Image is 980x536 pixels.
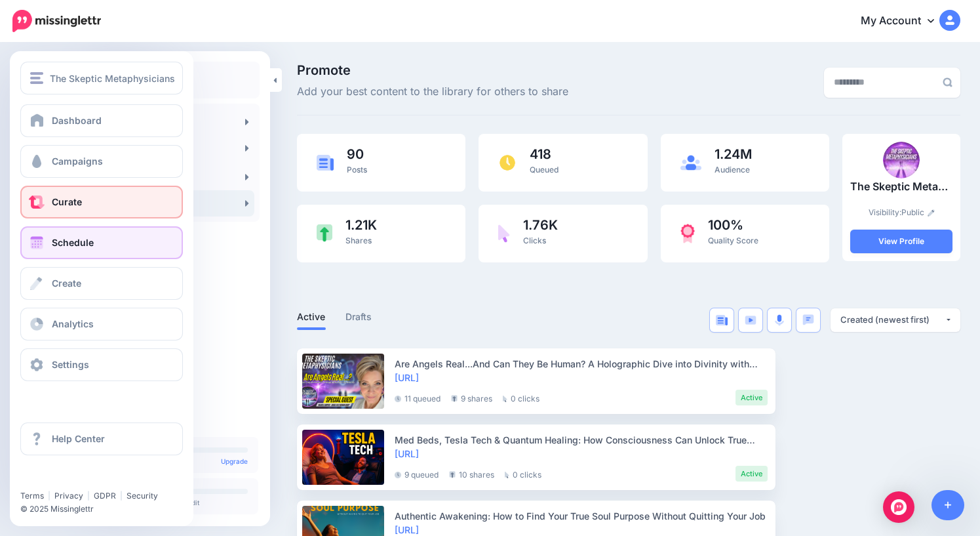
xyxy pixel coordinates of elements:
a: Settings [20,348,183,381]
a: Schedule [20,226,183,259]
img: microphone.png [775,314,784,326]
span: | [87,491,90,501]
img: clock.png [498,154,517,172]
li: 9 shares [451,390,492,405]
a: Drafts [345,309,372,325]
button: The Skeptic Metaphysicians [20,62,183,94]
a: Terms [20,491,44,501]
img: search-grey-6.png [943,77,952,87]
button: Created (newest first) [831,308,960,332]
p: The Skeptic Metaphysicians [850,178,952,196]
img: pointer-grey.png [503,396,507,402]
span: Dashboard [52,115,102,126]
img: share-grey.png [449,471,456,478]
a: Active [297,309,326,325]
img: 398694559_755142363325592_1851666557881600205_n-bsa141941_thumb.jpg [883,142,920,178]
span: Quality Score [708,236,758,245]
span: Audience [715,165,750,175]
img: Missinglettr [12,10,101,32]
span: 1.24M [715,148,752,161]
span: 100% [708,218,758,232]
a: Dashboard [20,104,183,137]
div: Created (newest first) [840,314,945,326]
img: article-blue.png [716,315,728,325]
div: Are Angels Real...And Can They Be Human? A Holographic Dive into Divinity with [PERSON_NAME] [395,357,768,371]
div: Med Beds, Tesla Tech & Quantum Healing: How Consciousness Can Unlock True Wellness [395,433,768,447]
span: 90 [347,148,367,161]
li: Active [735,390,768,405]
span: Posts [347,165,367,175]
div: Open Intercom Messenger [883,491,914,523]
a: Help Center [20,423,183,455]
img: share-grey.png [451,395,458,402]
img: prize-red.png [680,224,695,243]
li: 0 clicks [503,390,539,405]
a: [URL] [395,448,419,459]
img: clock-grey-darker.png [395,396,401,402]
img: pointer-purple.png [498,224,510,243]
span: Campaigns [52,155,103,167]
img: clock-grey-darker.png [395,472,401,478]
a: Campaigns [20,145,183,178]
li: 0 clicks [505,466,541,482]
a: Public [901,207,935,217]
span: Shares [345,236,372,245]
span: 418 [530,148,559,161]
a: [URL] [395,524,419,535]
span: 1.76K [523,218,558,232]
span: Clicks [523,236,546,245]
span: Schedule [52,237,94,248]
p: Visibility: [850,206,952,219]
span: Analytics [52,318,94,329]
a: Security [127,491,158,501]
img: share-green.png [317,224,332,242]
span: Curate [52,196,82,207]
img: video-blue.png [745,316,756,325]
img: chat-square-blue.png [802,314,814,325]
img: menu.png [30,72,43,84]
a: View Profile [850,230,952,253]
span: | [48,491,50,501]
a: Create [20,267,183,300]
div: Authentic Awakening: How to Find Your True Soul Purpose Without Quitting Your Job [395,509,768,523]
span: Queued [530,165,559,175]
a: [URL] [395,372,419,383]
img: pencil.png [928,209,935,216]
span: Settings [52,359,89,370]
a: My Account [848,5,960,37]
a: Curate [20,186,183,218]
iframe: Twitter Follow Button [20,472,122,485]
li: Active [735,466,768,482]
li: 9 queued [395,466,439,482]
a: Privacy [54,491,83,501]
span: 1.21K [345,218,377,232]
span: Add your best content to the library for others to share [297,83,568,100]
img: users-blue.png [680,155,701,171]
li: © 2025 Missinglettr [20,503,193,516]
img: article-blue.png [317,155,334,170]
img: pointer-grey.png [505,472,509,478]
span: Help Center [52,433,105,444]
span: Promote [297,64,568,77]
a: GDPR [94,491,116,501]
li: 10 shares [449,466,494,482]
span: The Skeptic Metaphysicians [50,71,175,86]
a: Analytics [20,308,183,340]
span: Create [52,278,81,289]
span: | [120,491,123,501]
li: 11 queued [395,390,441,405]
